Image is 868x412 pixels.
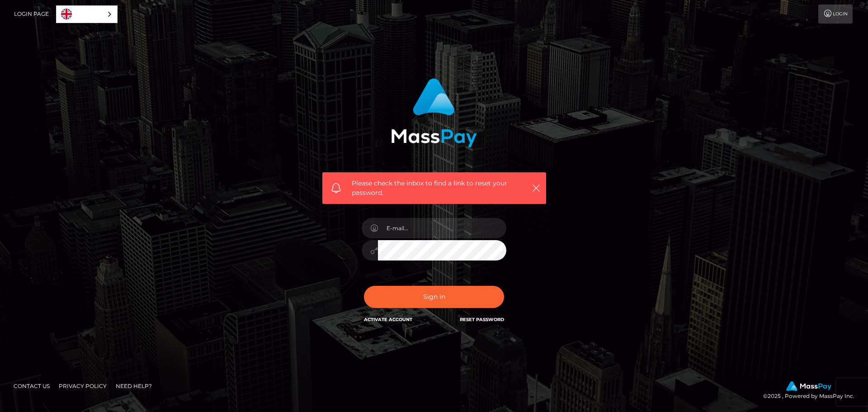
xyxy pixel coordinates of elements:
[364,286,504,308] button: Sign in
[818,5,853,24] a: Login
[57,6,117,23] a: English
[391,78,477,147] img: MassPay Login
[14,5,49,24] a: Login Page
[378,218,506,238] input: E-mail...
[460,317,504,322] a: Reset Password
[364,317,412,322] a: Activate Account
[56,5,118,23] div: Language
[56,5,118,23] aside: Language selected: English
[763,381,861,401] div: © 2025 , Powered by MassPay Inc.
[352,179,517,198] span: Please check the inbox to find a link to reset your password.
[10,379,53,393] a: Contact Us
[786,381,831,391] img: MassPay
